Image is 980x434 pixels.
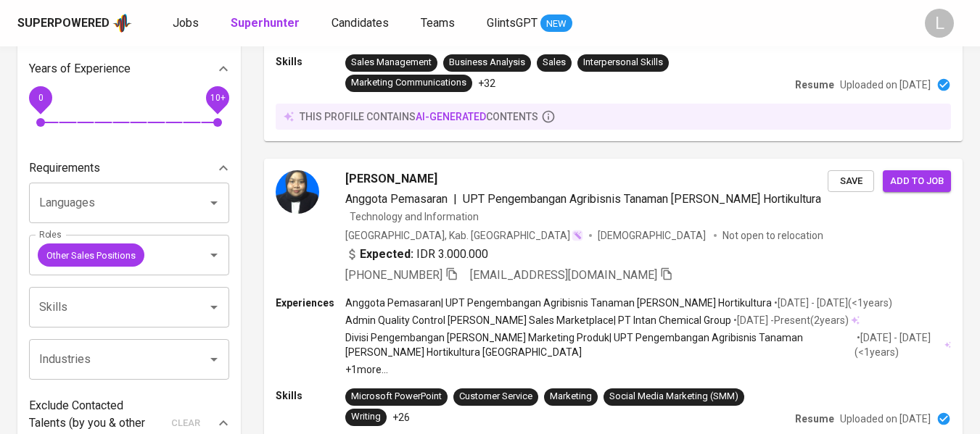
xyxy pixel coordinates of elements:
div: Sales Management [351,56,432,70]
span: Anggota Pemasaran [345,192,448,206]
button: Save [828,170,874,193]
span: 0 [38,93,43,103]
b: Superhunter [231,16,300,30]
p: Resume [795,78,834,92]
a: Jobs [173,14,202,33]
img: magic_wand.svg [572,230,583,241]
span: Other Sales Positions [38,249,144,262]
button: Open [204,245,224,265]
button: Add to job [883,170,951,193]
span: Jobs [173,16,199,30]
p: Anggota Pemasaran | UPT Pengembangan Agribisnis Tanaman [PERSON_NAME] Hortikultura [345,296,772,310]
button: Open [204,193,224,213]
span: | [453,191,457,208]
div: Business Analysis [449,56,525,70]
span: Candidates [332,16,389,30]
a: GlintsGPT NEW [487,14,572,33]
p: this profile contains contents [300,109,538,124]
div: IDR 3.000.000 [345,246,488,263]
img: app logo [112,12,132,34]
div: Customer Service [459,390,532,404]
div: Writing [351,410,381,424]
div: [GEOGRAPHIC_DATA], Kab. [GEOGRAPHIC_DATA] [345,228,583,243]
p: Not open to relocation [722,228,823,243]
button: Open [204,349,224,370]
span: 10+ [210,93,225,103]
b: Expected: [360,246,413,263]
p: • [DATE] - [DATE] ( <1 years ) [772,296,892,310]
span: AI-generated [416,111,486,122]
span: [PERSON_NAME] [345,170,437,188]
a: Superpoweredapp logo [17,12,132,34]
p: +1 more ... [345,362,951,377]
p: Admin Quality Control [PERSON_NAME] Sales Marketplace | PT Intan Chemical Group [345,313,731,327]
img: d4a276ef4f3f548a617329d841ba7940.jpg [276,170,319,214]
button: Open [204,297,224,317]
div: Years of Experience [29,54,229,83]
span: Teams [421,16,455,30]
span: [PHONE_NUMBER] [345,268,442,282]
span: UPT Pengembangan Agribisnis Tanaman [PERSON_NAME] Hortikultura [463,192,821,206]
div: Microsoft PowerPoint [351,390,442,404]
p: +32 [478,76,495,91]
span: Technology and Information [350,211,479,222]
span: [DEMOGRAPHIC_DATA] [598,228,708,243]
span: GlintsGPT [487,16,538,30]
div: Interpersonal Skills [583,56,663,70]
div: Requirements [29,154,229,183]
span: Save [835,173,867,190]
span: [EMAIL_ADDRESS][DOMAIN_NAME] [470,268,657,282]
p: Experiences [276,296,345,310]
p: Uploaded on [DATE] [840,412,931,426]
div: Marketing [550,390,592,404]
p: • [DATE] - Present ( 2 years ) [731,313,849,327]
p: Requirements [29,159,100,177]
a: Teams [421,14,458,33]
div: Other Sales Positions [38,243,144,267]
span: Add to job [890,173,944,190]
p: Skills [276,54,345,69]
p: Skills [276,388,345,403]
a: Candidates [332,14,392,33]
div: Superpowered [17,15,110,32]
p: Uploaded on [DATE] [840,78,931,92]
div: Marketing Communications [351,76,466,90]
div: Sales [543,56,566,70]
div: L [925,9,954,38]
p: • [DATE] - [DATE] ( <1 years ) [855,330,942,359]
a: Superhunter [231,14,302,33]
span: NEW [540,17,572,31]
p: Years of Experience [29,60,131,78]
div: Social Media Marketing (SMM) [609,390,738,404]
p: Resume [795,412,834,426]
p: +26 [392,410,410,425]
p: Divisi Pengembangan [PERSON_NAME] Marketing Produk | UPT Pengembangan Agribisnis Tanaman [PERSON_... [345,330,855,359]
